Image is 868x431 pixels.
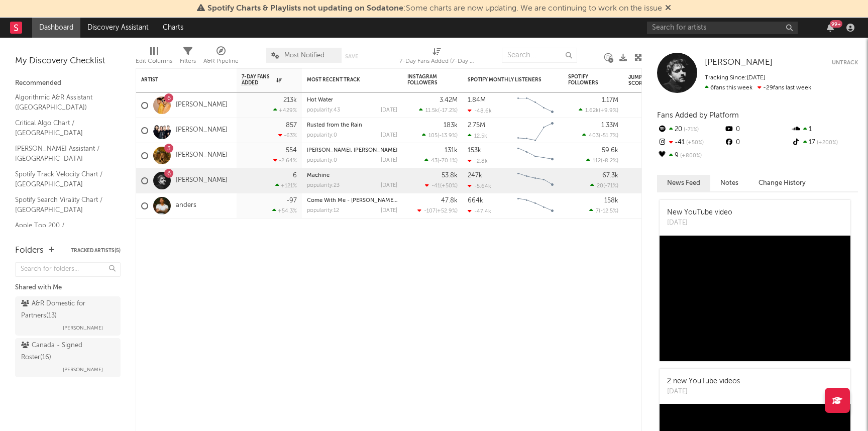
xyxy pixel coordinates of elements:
div: 153k [468,147,481,154]
a: [PERSON_NAME] [705,58,773,68]
div: [DATE] [381,107,397,113]
span: -12.5 % [600,208,617,214]
div: 0 [724,123,791,136]
a: A&R Domestic for Partners(13)[PERSON_NAME] [15,296,121,336]
div: Spotify Followers [568,74,603,86]
div: -97 [286,197,297,204]
span: 403 [589,133,599,139]
a: Charts [156,18,190,38]
input: Search for folders... [15,262,121,277]
div: [DATE] [667,387,740,397]
div: 67.3k [602,172,618,179]
span: 6 fans this week [705,85,752,91]
div: 56.2 [628,150,669,162]
span: 20 [597,183,603,189]
div: -47.4k [468,208,491,214]
a: Come With Me - [PERSON_NAME] Remix [307,198,412,203]
button: Save [345,54,358,59]
div: Filters [180,43,196,72]
a: [PERSON_NAME] Assistant / [GEOGRAPHIC_DATA] [15,143,111,164]
div: ( ) [425,182,458,189]
div: 42.2 [628,99,669,112]
button: News Feed [657,175,710,191]
div: ( ) [417,207,458,214]
span: Most Notified [284,52,324,59]
div: [DATE] [381,133,397,138]
div: 158k [604,197,618,204]
div: ( ) [424,157,458,164]
svg: Chart title [513,168,558,193]
span: +50 % [685,140,704,146]
div: Recommended [15,77,121,89]
div: -2.8k [468,158,488,164]
a: [PERSON_NAME], [PERSON_NAME] [307,148,397,153]
div: popularity: 23 [307,183,340,188]
div: ( ) [590,182,618,189]
div: 99 + [830,20,842,28]
div: 1.17M [602,97,618,103]
span: -41 [431,183,440,189]
div: ( ) [586,157,618,164]
div: 53.8k [442,172,458,179]
a: Rusted from the Rain [307,123,362,128]
input: Search... [502,48,577,63]
a: [PERSON_NAME] [176,151,228,160]
a: Algorithmic A&R Assistant ([GEOGRAPHIC_DATA]) [15,92,111,113]
span: -8.2 % [602,158,617,164]
div: Artist [141,77,216,83]
div: 7-Day Fans Added (7-Day Fans Added) [399,43,475,72]
a: Discovery Assistant [80,18,156,38]
button: Notes [710,175,748,191]
a: Hot Water [307,97,333,103]
div: 17 [791,136,858,149]
div: Jump Score [628,74,654,86]
div: +54.3 % [272,207,297,214]
span: +52.9 % [437,208,456,214]
div: -41 [657,136,724,149]
div: A&R Pipeline [203,55,239,67]
div: 3.42M [440,97,458,103]
div: ( ) [589,207,618,214]
div: Folders [15,245,44,257]
a: Machine [307,173,330,178]
span: +50 % [442,183,456,189]
div: 857 [286,122,297,129]
div: Canada - Signed Roster ( 16 ) [21,340,112,364]
a: [PERSON_NAME] [176,126,228,135]
span: -71 % [682,127,699,133]
a: Canada - Signed Roster(16)[PERSON_NAME] [15,338,121,377]
div: 131k [445,147,458,154]
span: +200 % [815,140,838,146]
div: [DATE] [381,183,397,188]
div: ( ) [419,107,458,114]
span: Spotify Charts & Playlists not updating on Sodatone [207,5,403,13]
div: popularity: 43 [307,107,340,113]
div: 664k [468,197,483,204]
div: Filters [180,55,196,67]
div: Instagram Followers [407,74,443,86]
div: 6 [293,172,297,179]
div: 1 [791,123,858,136]
div: Machine [307,173,397,178]
span: Dismiss [665,5,671,13]
div: 183k [444,122,458,129]
button: Change History [748,175,816,191]
span: 105 [428,133,438,139]
button: Untrack [832,58,858,68]
span: +9.9 % [600,108,617,114]
div: 47.8k [441,197,458,204]
div: +121 % [275,182,297,189]
span: 11.5k [425,108,438,114]
div: -63 % [278,132,297,139]
span: [PERSON_NAME] [705,58,773,67]
span: -70.1 % [439,158,456,164]
div: 40.0 [628,175,669,187]
div: Jessica, Jezebel [307,148,397,153]
div: Shared with Me [15,282,121,294]
div: popularity: 12 [307,208,339,213]
a: Critical Algo Chart / [GEOGRAPHIC_DATA] [15,118,111,138]
div: [DATE] [381,208,397,213]
div: 20 [657,123,724,136]
div: [DATE] [667,218,732,228]
div: Come With Me - Joe Stone Remix [307,198,397,203]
